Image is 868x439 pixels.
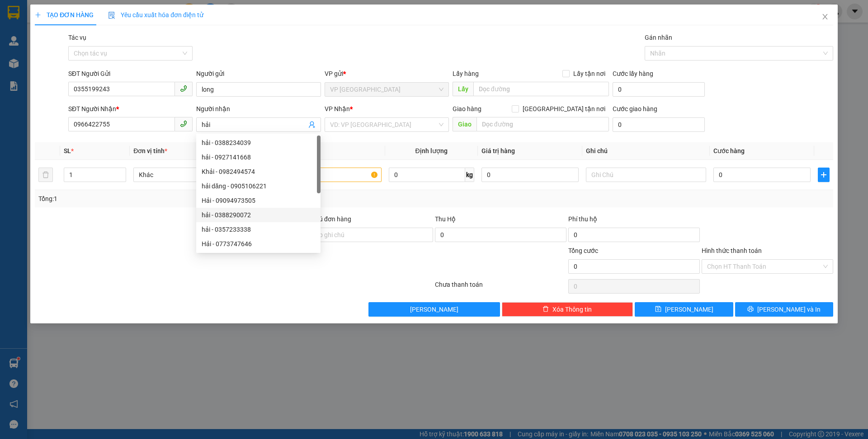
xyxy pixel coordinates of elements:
[415,147,448,154] span: Định lượng
[582,142,710,160] th: Ghi chú
[735,302,833,317] button: printer[PERSON_NAME] và In
[325,105,350,112] span: VP Nhận
[613,105,657,112] label: Cước giao hàng
[410,304,458,314] span: [PERSON_NAME]
[665,304,713,314] span: [PERSON_NAME]
[747,306,754,313] span: printer
[302,215,351,223] label: Ghi chú đơn hàng
[202,167,315,177] div: Khải - 0982494574
[180,85,187,92] span: phone
[68,69,193,79] div: SĐT Người Gửi
[202,138,315,148] div: hải - 0388234039
[453,105,481,112] span: Giao hàng
[202,210,315,220] div: hải - 0388290072
[196,179,321,193] div: hải dăng - 0905106221
[196,135,321,150] div: hải - 0388234039
[818,171,829,178] span: plus
[476,117,609,131] input: Dọc đường
[38,168,53,182] button: delete
[308,121,316,128] span: user-add
[818,168,830,182] button: plus
[570,69,609,79] span: Lấy tận nơi
[453,82,473,96] span: Lấy
[542,306,549,313] span: delete
[108,12,115,19] img: icon
[613,82,705,97] input: Cước lấy hàng
[635,302,733,317] button: save[PERSON_NAME]
[196,104,321,114] div: Người nhận
[586,168,706,182] input: Ghi Chú
[481,168,579,182] input: 0
[368,302,500,317] button: [PERSON_NAME]
[139,168,248,182] span: Khác
[64,147,71,154] span: SL
[453,70,479,77] span: Lấy hàng
[196,69,321,79] div: Người gửi
[202,239,315,249] div: Hải - 0773747646
[35,12,41,18] span: plus
[38,194,335,204] div: Tổng: 1
[325,69,449,79] div: VP gửi
[302,228,433,242] input: Ghi chú đơn hàng
[568,214,700,228] div: Phí thu hộ
[821,13,829,20] span: close
[645,34,672,41] label: Gán nhãn
[473,82,609,96] input: Dọc đường
[757,304,821,314] span: [PERSON_NAME] và In
[713,147,745,154] span: Cước hàng
[35,11,94,19] span: TẠO ĐƠN HÀNG
[552,304,592,314] span: Xóa Thông tin
[133,147,167,154] span: Đơn vị tính
[70,16,112,26] span: 5UL6GXHT
[502,302,633,317] button: deleteXóa Thông tin
[196,237,321,251] div: Hải - 0773747646
[613,70,653,77] label: Cước lấy hàng
[196,193,321,208] div: Hải - 09094973505
[812,5,838,30] button: Close
[108,11,203,19] span: Yêu cầu xuất hóa đơn điện tử
[435,215,456,223] span: Thu Hộ
[453,117,476,131] span: Giao
[434,280,567,295] div: Chưa thanh toán
[202,224,315,234] div: hải - 0357233338
[196,222,321,237] div: hải - 0357233338
[519,104,609,114] span: [GEOGRAPHIC_DATA] tận nơi
[68,34,86,41] label: Tác vụ
[465,168,474,182] span: kg
[4,4,45,29] strong: Nhà xe Mỹ Loan
[202,152,315,162] div: hải - 0927141668
[4,32,42,57] span: 33 Bác Ái, P Phước Hội, TX Lagi
[68,104,193,114] div: SĐT Người Nhận
[180,120,187,127] span: phone
[196,150,321,164] div: hải - 0927141668
[613,117,705,132] input: Cước giao hàng
[4,59,44,67] span: 0968278298
[702,247,762,254] label: Hình thức thanh toán
[330,83,443,96] span: VP Thủ Đức
[202,181,315,191] div: hải dăng - 0905106221
[481,147,515,154] span: Giá trị hàng
[261,168,381,182] input: VD: Bàn, Ghế
[196,208,321,222] div: hải - 0388290072
[196,164,321,179] div: Khải - 0982494574
[202,196,315,205] div: Hải - 09094973505
[655,306,661,313] span: save
[568,247,598,254] span: Tổng cước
